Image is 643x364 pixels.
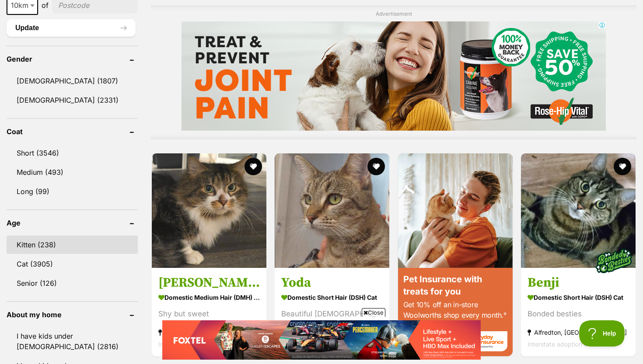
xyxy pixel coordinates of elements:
[7,144,138,162] a: Short (3546)
[158,326,260,338] strong: Diggers Rest, [GEOGRAPHIC_DATA]
[275,267,389,356] a: Yoda Domestic Short Hair (DSH) Cat Beautiful [DEMOGRAPHIC_DATA] Wallaroo, [GEOGRAPHIC_DATA] Inter...
[7,219,138,227] header: Age
[7,327,138,356] a: I have kids under [DEMOGRAPHIC_DATA] (2816)
[281,291,383,303] strong: Domestic Short Hair (DSH) Cat
[158,274,260,291] h3: [PERSON_NAME]
[579,320,626,347] iframe: Help Scout Beacon - Open
[275,153,389,268] img: Yoda - Domestic Short Hair (DSH) Cat
[152,267,266,356] a: [PERSON_NAME] Domestic Medium Hair (DMH) Cat Shy but sweet Diggers Rest, [GEOGRAPHIC_DATA] Inters...
[528,291,629,303] strong: Domestic Short Hair (DSH) Cat
[162,320,481,360] iframe: Advertisement
[362,308,385,317] span: Close
[7,55,138,63] header: Gender
[7,72,138,90] a: [DEMOGRAPHIC_DATA] (1807)
[245,158,262,175] button: favourite
[528,308,629,319] div: Bonded besties
[528,326,629,338] strong: Alfredton, [GEOGRAPHIC_DATA]
[368,158,385,175] button: favourite
[7,128,138,135] header: Coat
[7,274,138,292] a: Senior (126)
[521,267,636,356] a: Benji Domestic Short Hair (DSH) Cat Bonded besties Alfredton, [GEOGRAPHIC_DATA] Interstate adopti...
[7,163,138,181] a: Medium (493)
[7,91,138,109] a: [DEMOGRAPHIC_DATA] (2331)
[7,19,136,37] button: Update
[182,21,606,131] iframe: Advertisement
[151,5,636,139] div: Advertisement
[158,340,247,347] span: Interstate adoption unavailable
[7,255,138,273] a: Cat (3905)
[7,311,138,319] header: About my home
[158,308,260,319] div: Shy but sweet
[281,308,383,319] div: Beautiful [DEMOGRAPHIC_DATA]
[7,236,138,254] a: Kitten (238)
[152,153,266,268] img: Luigi - Domestic Medium Hair (DMH) Cat
[528,274,629,291] h3: Benji
[7,182,138,201] a: Long (99)
[614,158,631,175] button: favourite
[158,291,260,303] strong: Domestic Medium Hair (DMH) Cat
[521,153,636,268] img: Benji - Domestic Short Hair (DSH) Cat
[281,274,383,291] h3: Yoda
[528,340,616,347] span: Interstate adoption unavailable
[592,239,636,282] img: bonded besties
